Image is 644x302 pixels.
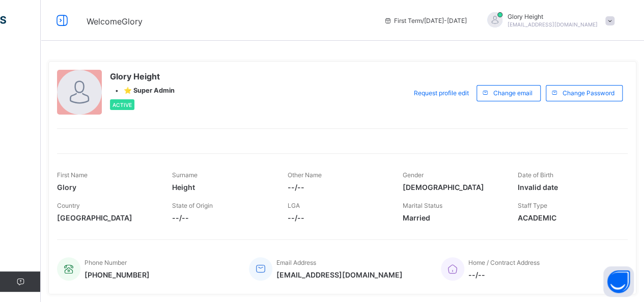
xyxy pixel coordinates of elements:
span: First Name [57,171,88,179]
span: Change email [493,89,533,97]
span: Change Password [563,89,614,97]
span: Glory [57,183,157,191]
span: Staff Type [518,202,547,209]
span: --/-- [287,183,387,191]
span: Welcome Glory [87,16,143,26]
span: Gender [403,171,424,179]
span: Phone Number [85,259,127,266]
span: Glory Height [110,71,175,81]
span: Marital Status [403,202,442,209]
span: Date of Birth [518,171,553,179]
span: ⭐ Super Admin [124,87,175,94]
span: Invalid date [518,183,618,191]
span: Glory Height [508,13,598,20]
span: Height [172,183,272,191]
button: Open asap [603,266,634,297]
div: GloryHeight [477,12,620,29]
span: [EMAIL_ADDRESS][DOMAIN_NAME] [508,21,598,28]
span: Married [403,213,502,222]
span: [GEOGRAPHIC_DATA] [57,213,157,222]
div: • [110,87,175,94]
span: session/term information [384,17,467,24]
span: --/-- [468,270,540,279]
span: Home / Contract Address [468,259,540,266]
span: --/-- [287,213,387,222]
span: Country [57,202,80,209]
span: [PHONE_NUMBER] [85,270,150,279]
span: State of Origin [172,202,213,209]
span: [DEMOGRAPHIC_DATA] [403,183,502,191]
span: Active [113,102,132,108]
span: Surname [172,171,198,179]
span: LGA [287,202,299,209]
span: Request profile edit [414,89,469,97]
span: ACADEMIC [518,213,618,222]
span: Email Address [276,259,316,266]
span: Other Name [287,171,321,179]
span: --/-- [172,213,272,222]
span: [EMAIL_ADDRESS][DOMAIN_NAME] [276,270,403,279]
